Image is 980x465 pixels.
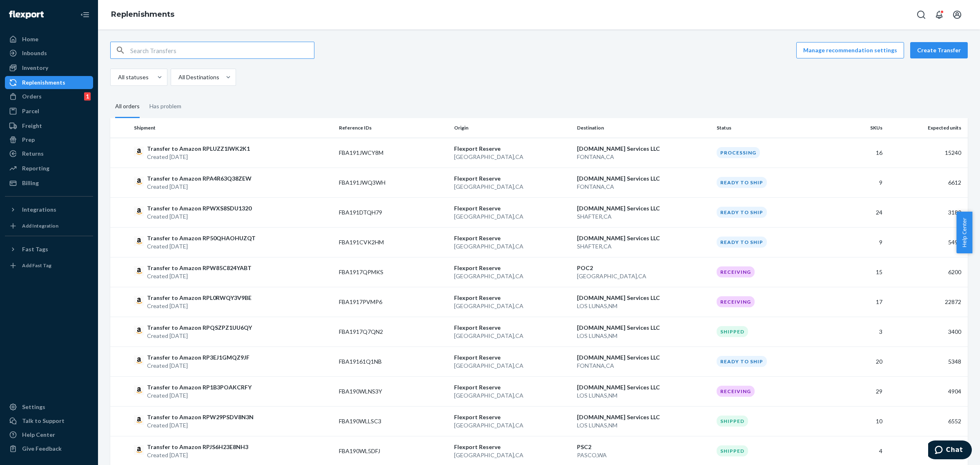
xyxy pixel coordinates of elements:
th: Origin [451,118,574,138]
div: Inventory [22,64,48,72]
p: Flexport Reserve [454,264,570,272]
p: Created [DATE] [147,212,252,221]
div: Shipped [717,416,748,427]
td: FBA191JWQ3WH [336,168,450,197]
div: Freight [22,122,42,130]
p: LOS LUNAS , NM [577,302,710,310]
div: Returns [22,150,44,158]
div: Has problem [149,96,181,117]
td: 9 [828,168,886,197]
p: [DOMAIN_NAME] Services LLC [577,324,710,332]
p: [DOMAIN_NAME] Services LLC [577,204,710,212]
p: SHAFTER , CA [577,212,710,221]
p: Created [DATE] [147,362,249,370]
p: Flexport Reserve [454,174,570,183]
a: Reporting [5,162,93,175]
a: Inbounds [5,47,93,60]
p: Flexport Reserve [454,294,570,302]
p: PASCO , WA [577,451,710,459]
td: FBA190WLNS3Y [336,376,450,406]
p: [GEOGRAPHIC_DATA] , CA [454,272,570,280]
div: Billing [22,179,39,187]
div: All orders [115,96,140,118]
a: Freight [5,119,93,132]
p: Transfer to Amazon RPJS6H23E8NH3 [147,443,248,451]
div: Ready to ship [717,177,767,188]
button: Close Navigation [77,7,93,23]
td: 6200 [886,257,968,287]
div: Parcel [22,107,39,115]
div: All Destinations [178,73,219,81]
th: Shipment [131,118,336,138]
img: Flexport logo [9,11,44,19]
p: Transfer to Amazon RP50QHAOHUZQT [147,234,256,242]
div: Shipped [717,445,748,456]
div: Orders [22,92,42,101]
p: Created [DATE] [147,391,252,400]
p: [DOMAIN_NAME] Services LLC [577,383,710,391]
th: Destination [574,118,713,138]
p: [GEOGRAPHIC_DATA] , CA [454,362,570,370]
p: [DOMAIN_NAME] Services LLC [577,234,710,242]
button: Create Transfer [910,42,968,58]
td: FBA190WLLSC3 [336,406,450,436]
p: Transfer to Amazon RPW29PSDV8N3N [147,413,254,421]
td: 29 [828,376,886,406]
div: Ready to ship [717,237,767,248]
a: Inventory [5,61,93,74]
p: [GEOGRAPHIC_DATA] , CA [454,302,570,310]
iframe: Opens a widget where you can chat to one of our agents [928,440,972,461]
p: FONTANA , CA [577,362,710,370]
p: Flexport Reserve [454,234,570,242]
p: [DOMAIN_NAME] Services LLC [577,145,710,153]
td: FBA1917QPMKS [336,257,450,287]
td: FBA191CVK2HM [336,227,450,257]
span: Help Center [956,212,972,253]
td: 16 [828,138,886,168]
div: Fast Tags [22,245,48,253]
a: Help Center [5,428,93,441]
p: [GEOGRAPHIC_DATA] , CA [454,212,570,221]
div: Give Feedback [22,445,62,453]
td: 5496 [886,227,968,257]
p: [GEOGRAPHIC_DATA] , CA [577,272,710,280]
button: Integrations [5,203,93,216]
div: Settings [22,403,45,411]
p: SHAFTER , CA [577,242,710,250]
td: FBA191DTQH79 [336,197,450,227]
p: LOS LUNAS , NM [577,332,710,340]
td: 3400 [886,317,968,347]
td: FBA1917Q7QN2 [336,317,450,347]
p: [GEOGRAPHIC_DATA] , CA [454,332,570,340]
p: Created [DATE] [147,421,254,429]
p: Transfer to Amazon RPL0RWQY3V9BE [147,294,252,302]
p: PSC2 [577,443,710,451]
p: Created [DATE] [147,451,248,459]
div: Help Center [22,431,55,439]
td: FBA1917PVMP6 [336,287,450,317]
p: Flexport Reserve [454,383,570,391]
a: Settings [5,400,93,414]
a: Parcel [5,105,93,118]
div: Reporting [22,164,49,172]
p: [DOMAIN_NAME] Services LLC [577,413,710,421]
button: Fast Tags [5,243,93,256]
div: Add Fast Tag [22,262,51,269]
th: SKUs [828,118,886,138]
p: [GEOGRAPHIC_DATA] , CA [454,451,570,459]
p: Flexport Reserve [454,413,570,421]
button: Open notifications [931,7,947,23]
button: Open account menu [949,7,965,23]
a: Orders1 [5,90,93,103]
a: Add Fast Tag [5,259,93,272]
p: Transfer to Amazon RPLUZZ1IWK2K1 [147,145,250,153]
button: Manage recommendation settings [796,42,904,58]
p: Flexport Reserve [454,324,570,332]
a: Add Integration [5,219,93,232]
div: All statuses [118,73,149,81]
p: Created [DATE] [147,332,252,340]
td: FBA19161Q1NB [336,347,450,376]
td: 17 [828,287,886,317]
